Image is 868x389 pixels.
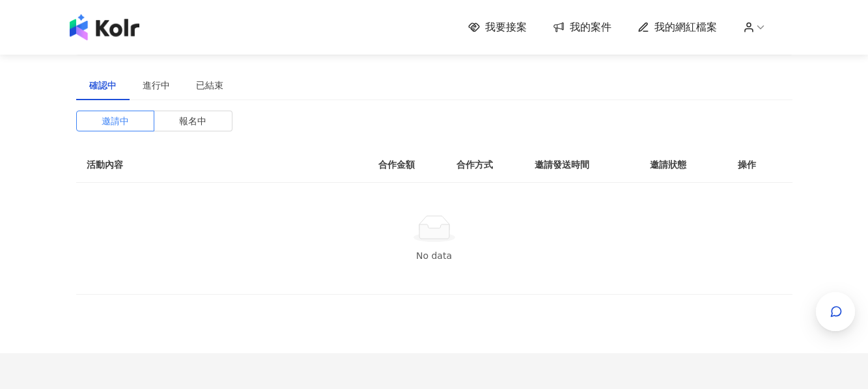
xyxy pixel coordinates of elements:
th: 邀請狀態 [639,147,727,183]
div: 已結束 [196,78,223,92]
div: 進行中 [143,78,170,92]
span: 我的網紅檔案 [654,20,717,34]
span: 邀請中 [102,111,129,131]
div: No data [92,248,777,263]
th: 合作金額 [368,147,446,183]
th: 操作 [727,147,792,183]
a: 我要接案 [468,20,527,34]
th: 合作方式 [446,147,524,183]
span: 報名中 [179,111,206,131]
span: 我的案件 [570,20,611,34]
img: logo [70,14,139,40]
th: 活動內容 [76,147,337,183]
a: 我的案件 [553,20,611,34]
div: 確認中 [89,78,117,92]
span: 我要接案 [485,20,527,34]
a: 我的網紅檔案 [637,20,717,34]
th: 邀請發送時間 [524,147,639,183]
